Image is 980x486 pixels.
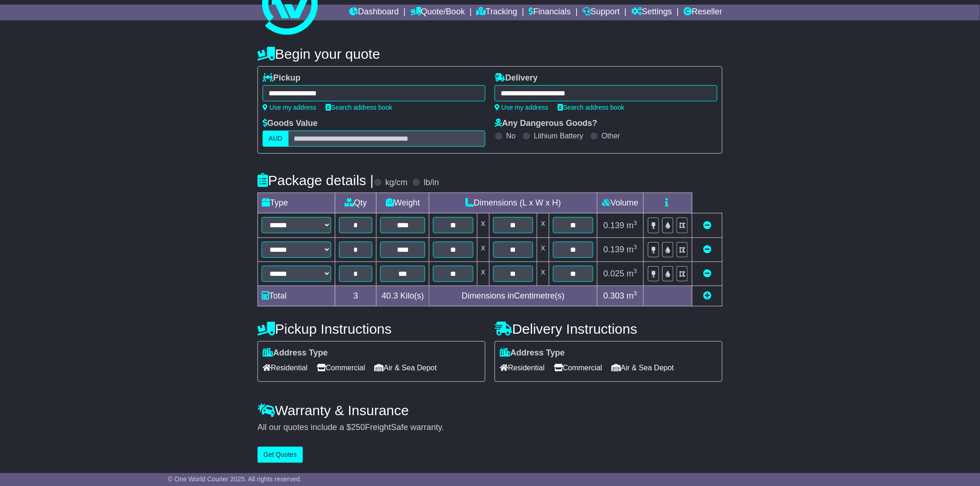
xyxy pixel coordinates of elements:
a: Reseller [684,5,722,20]
td: Dimensions (L x W x H) [429,193,597,213]
sup: 3 [634,290,637,297]
h4: Warranty & Insurance [258,403,722,418]
td: x [477,213,489,237]
a: Remove this item [703,269,711,278]
td: Qty [335,193,377,213]
a: Settings [631,5,672,20]
h4: Begin your quote [258,46,722,62]
td: x [537,237,549,262]
a: Search address book [326,104,392,111]
label: Other [602,131,620,140]
a: Tracking [477,5,517,20]
label: AUD [263,131,289,147]
span: Residential [500,361,545,375]
label: Pickup [263,73,301,83]
td: Type [258,193,335,213]
span: © One World Courier 2025. All rights reserved. [168,475,302,483]
span: 250 [351,423,365,432]
td: x [477,237,489,262]
label: lb/in [424,178,439,188]
span: 40.3 [382,291,398,300]
td: Total [258,286,335,306]
a: Remove this item [703,221,711,230]
td: x [537,262,549,286]
a: Financials [529,5,571,20]
label: Address Type [500,348,565,358]
label: Lithium Battery [534,131,584,140]
h4: Delivery Instructions [495,321,722,336]
td: x [537,213,549,237]
div: All our quotes include a $ FreightSafe warranty. [258,423,722,433]
td: Volume [597,193,643,213]
h4: Pickup Instructions [258,321,485,336]
a: Remove this item [703,245,711,254]
span: m [627,291,637,300]
td: Dimensions in Centimetre(s) [429,286,597,306]
td: 3 [335,286,377,306]
span: Residential [263,361,308,375]
label: Delivery [495,73,538,83]
a: Support [582,5,620,20]
a: Add new item [703,291,711,300]
span: Commercial [554,361,602,375]
a: Use my address [263,104,316,111]
button: Get Quotes [258,447,303,463]
label: kg/cm [385,178,408,188]
td: Weight [377,193,429,213]
label: Any Dangerous Goods? [495,118,597,129]
sup: 3 [634,219,637,226]
td: Kilo(s) [377,286,429,306]
a: Quote/Book [410,5,465,20]
label: Goods Value [263,118,318,129]
a: Dashboard [349,5,399,20]
span: 0.139 [603,245,624,254]
span: Air & Sea Depot [375,361,437,375]
span: 0.303 [603,291,624,300]
a: Search address book [558,104,624,111]
td: x [477,262,489,286]
sup: 3 [634,243,637,250]
span: m [627,245,637,254]
span: m [627,269,637,278]
span: Commercial [317,361,365,375]
a: Use my address [495,104,548,111]
sup: 3 [634,268,637,274]
span: 0.025 [603,269,624,278]
span: m [627,221,637,230]
span: Air & Sea Depot [612,361,674,375]
h4: Package details | [258,173,374,188]
label: No [506,131,515,140]
label: Address Type [263,348,328,358]
span: 0.139 [603,221,624,230]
